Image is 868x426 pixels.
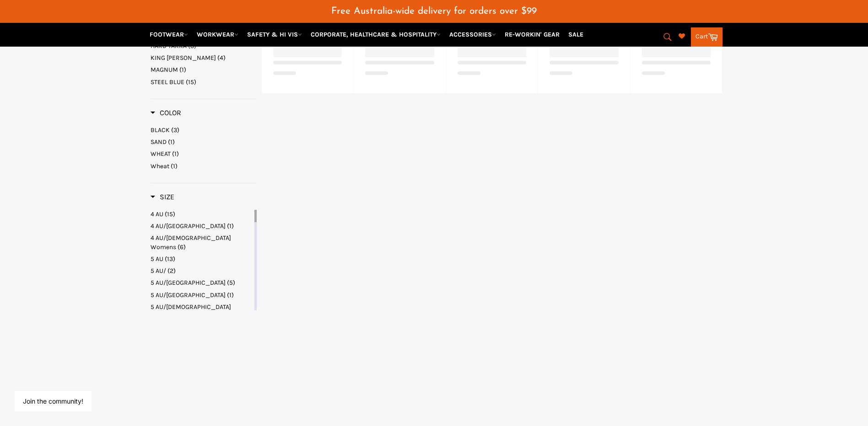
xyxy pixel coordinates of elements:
[151,210,253,218] a: 4 AU
[188,42,196,50] span: (3)
[151,126,257,134] a: BLACK
[151,138,257,146] a: SAND
[151,108,181,117] h3: Color
[151,149,257,158] a: WHEAT
[168,138,175,146] span: (1)
[23,397,83,405] button: Join the community!
[151,267,166,275] span: 5 AU/
[227,291,234,299] span: (1)
[151,291,253,299] a: 5 AU/US
[307,27,444,43] a: CORPORATE, HEALTHCARE & HOSPITALITY
[151,66,178,74] span: MAGNUM
[217,54,226,62] span: (4)
[179,66,186,74] span: (1)
[151,255,253,263] a: 5 AU
[167,267,176,275] span: (2)
[691,27,722,47] a: Cart
[151,303,253,320] a: 5 AU/US Womens
[243,27,306,43] a: SAFETY & HI VIS
[151,162,169,170] span: Wheat
[171,126,179,134] span: (3)
[146,27,192,43] a: FOOTWEAR
[565,27,587,43] a: SALE
[151,138,167,146] span: SAND
[151,65,257,74] a: MAGNUM
[151,42,187,50] span: HARD YAKKA
[501,27,563,43] a: RE-WORKIN' GEAR
[151,222,226,230] span: 4 AU/[GEOGRAPHIC_DATA]
[151,150,171,158] span: WHEAT
[172,150,179,158] span: (1)
[171,162,178,170] span: (1)
[193,27,242,43] a: WORKWEAR
[186,78,196,86] span: (15)
[151,78,184,86] span: STEEL BLUE
[151,222,253,230] a: 4 AU/US
[151,108,181,117] span: Color
[227,279,235,287] span: (5)
[165,210,175,218] span: (15)
[227,222,234,230] span: (1)
[165,255,175,263] span: (13)
[151,234,231,250] span: 4 AU/[DEMOGRAPHIC_DATA] Womens
[151,278,253,287] a: 5 AU/UK
[151,291,226,299] span: 5 AU/[GEOGRAPHIC_DATA]
[178,243,186,251] span: (6)
[151,234,253,251] a: 4 AU/US Womens
[151,266,253,275] a: 5 AU/
[151,126,170,134] span: BLACK
[151,53,257,62] a: KING GEE
[446,27,500,43] a: ACCESSORIES
[151,162,257,170] a: Wheat
[331,6,537,16] span: Free Australia-wide delivery for orders over $99
[151,54,216,62] span: KING [PERSON_NAME]
[151,255,163,263] span: 5 AU
[151,303,231,319] span: 5 AU/[DEMOGRAPHIC_DATA] Womens
[151,279,226,287] span: 5 AU/[GEOGRAPHIC_DATA]
[151,210,163,218] span: 4 AU
[151,78,257,86] a: STEEL BLUE
[151,192,174,202] h3: Size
